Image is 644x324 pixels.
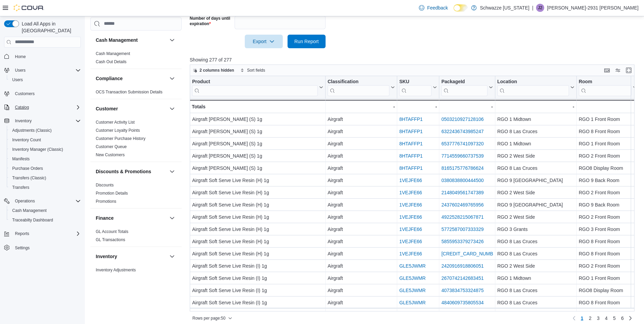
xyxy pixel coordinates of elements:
[12,156,30,162] span: Manifests
[7,164,84,173] button: Purchase Orders
[7,135,84,145] button: Inventory Count
[614,66,622,74] button: Display options
[12,208,47,213] span: Cash Management
[12,117,81,125] span: Inventory
[328,225,395,233] div: Airgraft
[10,206,81,215] span: Cash Management
[96,128,140,133] span: Customer Loyalty Points
[579,299,637,307] div: RGO 8 Front Room
[480,4,530,12] p: Schwazze [US_STATE]
[610,313,619,324] a: Page 5 of 6
[613,315,616,322] span: 5
[96,90,163,94] a: OCS Transaction Submission Details
[328,78,389,96] div: Classification
[328,262,395,270] div: Airgraft
[7,206,84,215] button: Cash Management
[96,120,135,125] a: Customer Activity List
[597,315,600,322] span: 3
[192,140,323,148] div: Airgraft [PERSON_NAME] (S) 1g
[12,103,32,111] button: Catalog
[96,191,128,196] a: Promotion Details
[10,136,81,144] span: Inventory Count
[192,316,225,321] span: Rows per page : 50
[238,66,268,74] button: Sort fields
[96,199,116,204] span: Promotions
[12,66,28,74] button: Users
[192,78,318,85] div: Product
[441,251,501,256] a: [CREDIT_CARD_NUMBER]
[12,197,81,205] span: Operations
[570,314,578,322] button: Previous page
[579,188,637,197] div: RGO 2 Front Room
[12,197,38,205] button: Operations
[1,52,84,61] button: Home
[441,214,484,220] a: 4922528215067871
[579,115,637,123] div: RGO 1 Front Room
[547,4,639,12] p: [PERSON_NAME]-2931 [PERSON_NAME]
[7,154,84,164] button: Manifests
[497,250,574,258] div: RGO 8 Las Cruces
[192,164,323,172] div: Airgraft [PERSON_NAME] (S) 1g
[168,36,176,44] button: Cash Management
[602,313,610,324] a: Page 4 of 6
[497,78,574,96] button: Location
[328,103,395,111] div: -
[192,286,323,294] div: Airgraft Soft Serve Live Resin (I) 1g
[96,136,146,141] span: Customer Purchase History
[497,213,574,221] div: RGO 2 West Side
[497,188,574,197] div: RGO 2 West Side
[416,1,450,15] a: Feedback
[538,4,542,12] span: J2
[328,127,395,136] div: Airgraft
[1,66,84,75] button: Users
[603,66,611,74] button: Keyboard shortcuts
[96,75,167,82] button: Compliance
[12,117,34,125] button: Inventory
[497,115,574,123] div: RGO 1 Midtown
[192,78,323,96] button: Product
[96,51,130,56] span: Cash Management
[15,231,29,236] span: Reports
[10,155,32,163] a: Manifests
[328,115,395,123] div: Airgraft
[7,173,84,183] button: Transfers (Classic)
[168,167,176,176] button: Discounts & Promotions
[399,300,426,305] a: GLE5JWMR
[15,118,32,124] span: Inventory
[96,237,125,242] a: GL Transactions
[594,313,602,324] a: Page 3 of 6
[399,214,422,220] a: 1VEJFE66
[96,229,128,234] a: GL Account Totals
[192,237,323,246] div: Airgraft Soft Serve Live Resin (H) 1g
[192,188,323,197] div: Airgraft Soft Serve Live Resin (H) 1g
[10,206,49,215] a: Cash Management
[328,299,395,307] div: Airgraft
[192,152,323,160] div: Airgraft [PERSON_NAME] (S) 1g
[10,183,32,192] a: Transfers
[441,78,487,96] div: Package URL
[1,116,84,126] button: Inventory
[1,89,84,98] button: Customers
[497,103,574,111] div: -
[441,78,493,96] button: PackageId
[192,115,323,123] div: Airgraft [PERSON_NAME] (S) 1g
[190,56,639,63] p: Showing 277 of 277
[12,128,52,133] span: Adjustments (Classic)
[12,137,41,143] span: Inventory Count
[12,77,23,83] span: Users
[399,251,422,256] a: 1VEJFE66
[12,52,81,61] span: Home
[497,299,574,307] div: RGO 8 Las Cruces
[96,215,114,221] h3: Finance
[96,105,118,112] h3: Customer
[200,68,234,73] span: 2 columns hidden
[454,12,454,12] span: Dark Mode
[90,50,182,69] div: Cash Management
[441,300,484,305] a: 4840609735805534
[399,141,423,146] a: 8HTAFFP1
[1,242,84,252] button: Settings
[90,118,182,162] div: Customer
[90,181,182,208] div: Discounts & Promotions
[497,140,574,148] div: RGO 1 Midtown
[7,215,84,225] button: Traceabilty Dashboard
